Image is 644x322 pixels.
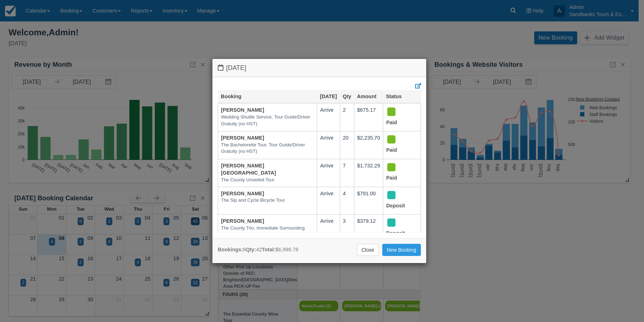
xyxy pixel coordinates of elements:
[340,159,354,187] td: 7
[320,94,337,99] a: [DATE]
[317,215,340,261] td: Arrive
[221,197,314,204] em: The Sip and Cycle Bicycle Tour
[340,131,354,159] td: 20
[354,103,383,131] td: $675.17
[317,131,340,159] td: Arrive
[354,159,383,187] td: $1,732.29
[357,94,376,99] a: Amount
[221,191,264,196] a: [PERSON_NAME]
[218,247,243,252] strong: Bookings:
[317,187,340,215] td: Arrive
[221,107,264,113] a: [PERSON_NAME]
[221,177,314,183] em: The County Unveiled Tour
[386,106,412,128] div: Paid
[340,103,354,131] td: 2
[386,190,412,212] div: Deposit
[221,163,276,176] a: [PERSON_NAME][GEOGRAPHIC_DATA]
[382,244,421,256] a: New Booking
[386,162,412,184] div: Paid
[262,247,275,252] strong: Total:
[221,135,264,141] a: [PERSON_NAME]
[218,246,298,253] div: 8 42 $6,999.78
[221,94,242,99] a: Booking
[218,64,421,72] h4: [DATE]
[317,159,340,187] td: Arrive
[317,103,340,131] td: Arrive
[340,187,354,215] td: 4
[246,247,256,252] strong: Qty:
[386,94,402,99] a: Status
[221,225,314,258] em: The County Trio, Immediate Surrounding Area Outside of [GEOGRAPHIC_DATA]: [GEOGRAPHIC_DATA] [GEOG...
[354,187,383,215] td: $791.00
[221,114,314,127] em: Wedding Shuttle Service, Tour Guide/Driver Gratuity (no HST)
[386,134,412,156] div: Paid
[354,131,383,159] td: $2,235.70
[221,142,314,155] em: The Bachelorette Tour, Tour Guide/Driver Gratuity (no HST)
[357,244,379,256] a: Close
[386,217,412,239] div: Deposit
[354,215,383,261] td: $379.12
[340,215,354,261] td: 3
[221,218,264,224] a: [PERSON_NAME]
[343,94,351,99] a: Qty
